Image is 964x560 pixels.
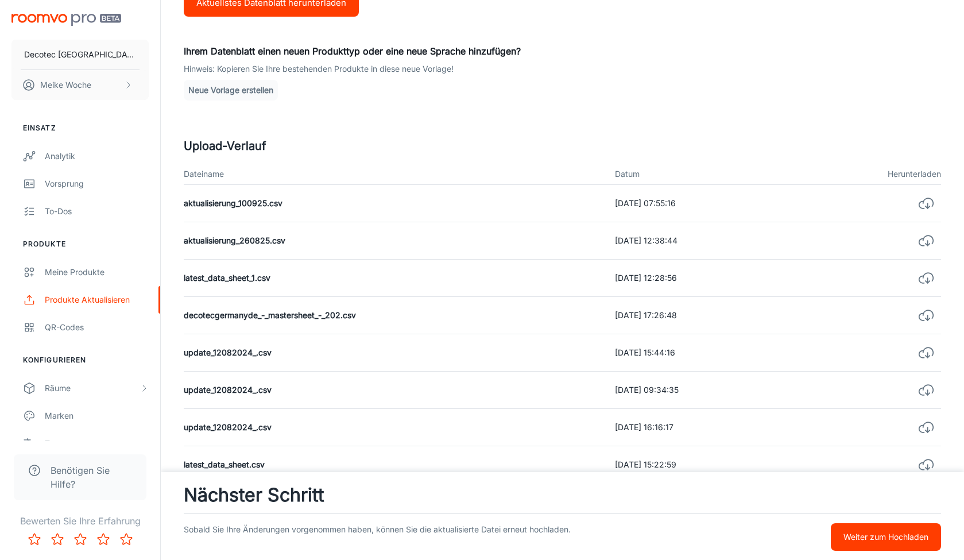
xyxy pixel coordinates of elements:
div: Analytik [45,150,149,163]
button: Weiter zum Hochladen [831,523,941,551]
div: Marken [45,410,149,422]
td: [DATE] 09:34:35 [606,372,796,409]
button: Rate 2 star [46,528,69,551]
button: Decotec [GEOGRAPHIC_DATA] [11,40,149,69]
p: Sobald Sie Ihre Änderungen vorgenommen haben, können Sie die aktualisierte Datei erneut hochladen. [184,523,676,551]
td: [DATE] 16:16:17 [606,409,796,446]
td: [DATE] 15:22:59 [606,446,796,484]
th: Herunterladen [796,164,941,185]
td: latest_data_sheet_1.csv [184,260,606,297]
h5: Upload-Verlauf [184,137,941,155]
th: Datum [606,164,796,185]
button: Rate 3 star [69,528,92,551]
div: To-dos [45,205,149,218]
p: Bewerten Sie Ihre Erfahrung [9,514,151,528]
div: Texte [45,437,149,450]
button: Rate 4 star [92,528,115,551]
div: Meine Produkte [45,266,149,279]
img: Roomvo PRO Beta [11,14,121,26]
td: update_12082024_.csv [184,372,606,409]
td: [DATE] 07:55:16 [606,185,796,222]
p: Weiter zum Hochladen [843,531,928,543]
td: latest_data_sheet.csv [184,446,606,484]
td: aktualisierung_260825.csv [184,222,606,260]
p: Ihrem Datenblatt einen neuen Produkttyp oder eine neue Sprache hinzufügen? [184,44,941,58]
td: [DATE] 17:26:48 [606,297,796,334]
td: update_12082024_.csv [184,409,606,446]
p: Meike Woche [40,79,91,91]
p: Hinweis: Kopieren Sie Ihre bestehenden Produkte in diese neue Vorlage! [184,63,941,75]
button: Meike Woche [11,70,149,100]
div: Räume [45,382,140,395]
button: Rate 5 star [115,528,138,551]
p: Decotec [GEOGRAPHIC_DATA] [24,48,136,61]
td: update_12082024_.csv [184,334,606,372]
td: [DATE] 12:28:56 [606,260,796,297]
button: Rate 1 star [23,528,46,551]
div: QR-Codes [45,321,149,334]
th: Dateiname [184,164,606,185]
h3: Nächster Schritt [184,481,941,509]
button: Neue Vorlage erstellen [184,80,278,101]
div: Produkte aktualisieren [45,293,149,306]
td: aktualisierung_100925.csv [184,185,606,222]
td: [DATE] 15:44:16 [606,334,796,372]
td: decotecgermanyde_-_mastersheet_-_202.csv [184,297,606,334]
td: [DATE] 12:38:44 [606,222,796,260]
span: Benötigen Sie Hilfe? [51,464,133,491]
div: Vorsprung [45,177,149,190]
